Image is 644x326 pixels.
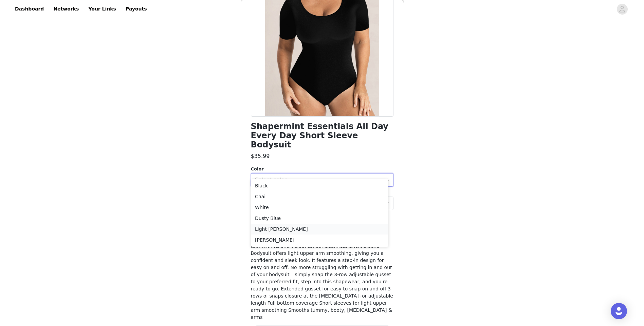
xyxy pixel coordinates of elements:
a: Your Links [84,1,120,17]
i: icon: down [385,178,389,183]
li: Dusty Blue [251,213,388,224]
h1: Shapermint Essentials All Day Every Day Short Sleeve Bodysuit [251,122,393,149]
div: Open Intercom Messenger [611,303,627,319]
div: Color [251,166,393,172]
h3: $35.99 [251,152,270,160]
li: White [251,202,388,213]
li: Light [PERSON_NAME] [251,224,388,235]
a: Networks [49,1,83,17]
div: avatar [619,4,625,15]
a: Payouts [122,1,151,17]
a: Dashboard [11,1,48,17]
li: [PERSON_NAME] [251,235,388,245]
div: Select color [255,177,382,183]
li: Black [251,180,388,191]
span: Discover the perfect blend of comfort and style with the versatile shaping bodysuit that provides... [251,215,393,320]
li: Chai [251,191,388,202]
